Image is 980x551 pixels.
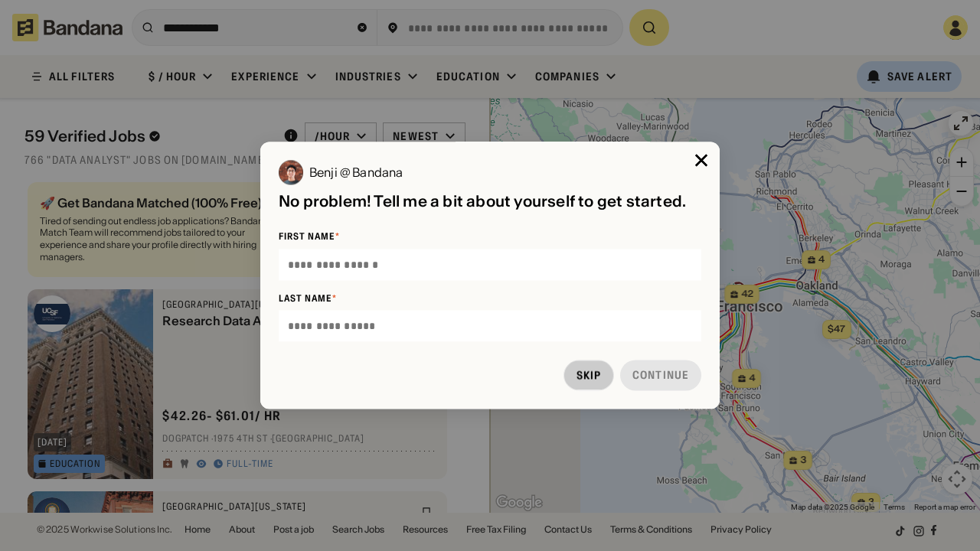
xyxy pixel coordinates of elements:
[309,166,403,178] div: Benji @ Bandana
[279,191,701,212] div: No problem! Tell me a bit about yourself to get started.
[632,370,689,381] div: Continue
[279,230,701,243] div: First Name
[577,370,601,381] div: Skip
[279,292,701,305] div: Last Name
[279,160,303,184] img: Benji @ Bandana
